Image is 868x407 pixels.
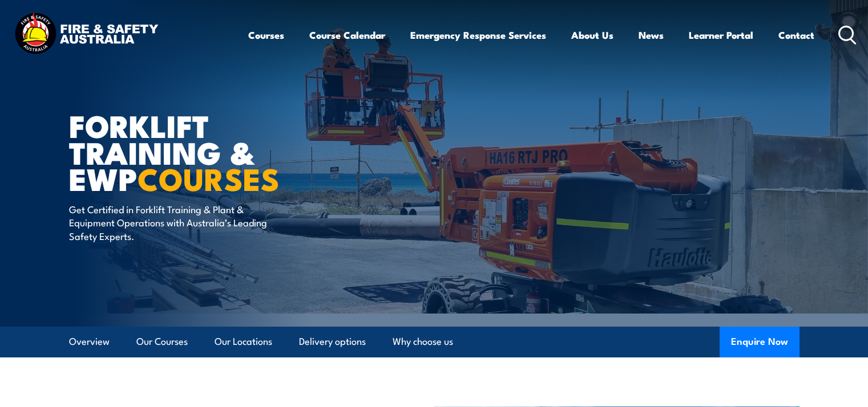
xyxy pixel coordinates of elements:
[778,20,814,50] a: Contact
[720,327,800,357] button: Enquire Now
[248,20,284,50] a: Courses
[69,327,110,357] a: Overview
[410,20,546,50] a: Emergency Response Services
[69,202,277,242] p: Get Certified in Forklift Training & Plant & Equipment Operations with Australia’s Leading Safety...
[69,112,351,192] h1: Forklift Training & EWP
[639,20,664,50] a: News
[571,20,613,50] a: About Us
[689,20,753,50] a: Learner Portal
[309,20,385,50] a: Course Calendar
[299,327,366,357] a: Delivery options
[393,327,453,357] a: Why choose us
[136,327,188,357] a: Our Courses
[138,154,280,201] strong: COURSES
[215,327,272,357] a: Our Locations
